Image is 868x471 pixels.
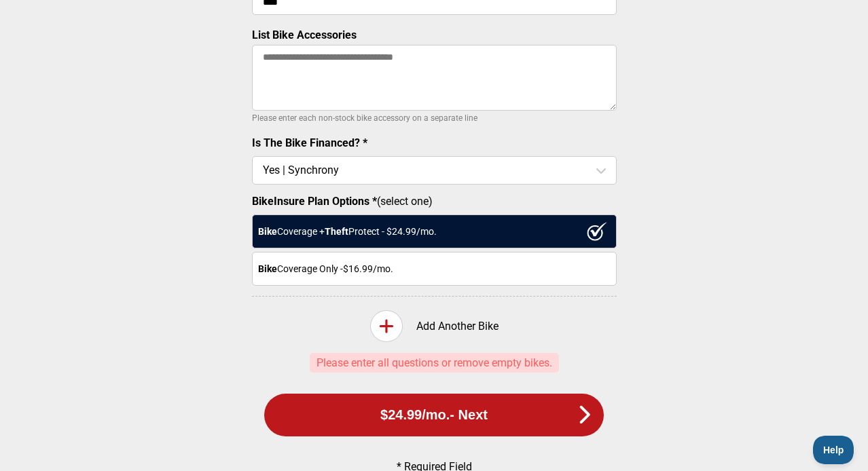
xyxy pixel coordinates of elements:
p: Please enter each non-stock bike accessory on a separate line [252,110,617,126]
label: Is The Bike Financed? * [252,136,367,149]
div: Coverage Only - $16.99 /mo. [252,252,617,286]
strong: BikeInsure Plan Options * [252,195,377,208]
strong: Theft [325,226,348,237]
strong: Bike [258,226,277,237]
span: /mo. [422,407,450,423]
p: Please enter all questions or remove empty bikes. [310,353,559,373]
iframe: Toggle Customer Support [813,436,854,464]
strong: Bike [258,263,277,274]
label: List Bike Accessories [252,29,357,41]
div: Coverage + Protect - $ 24.99 /mo. [252,214,617,248]
label: (select one) [252,195,617,208]
img: ux1sgP1Haf775SAghJI38DyDlYP+32lKFAAAAAElFTkSuQmCC [587,222,607,241]
button: $24.99/mo.- Next [264,394,604,436]
div: Add Another Bike [252,310,617,342]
